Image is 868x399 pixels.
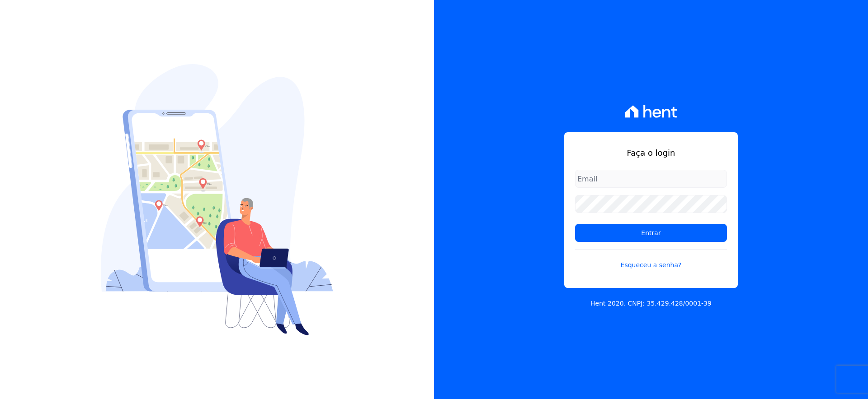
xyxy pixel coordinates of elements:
[101,64,333,335] img: Login
[575,170,727,188] input: Email
[575,249,727,270] a: Esqueceu a senha?
[575,147,727,159] h1: Faça o login
[575,224,727,242] input: Entrar
[590,299,712,308] p: Hent 2020. CNPJ: 35.429.428/0001-39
